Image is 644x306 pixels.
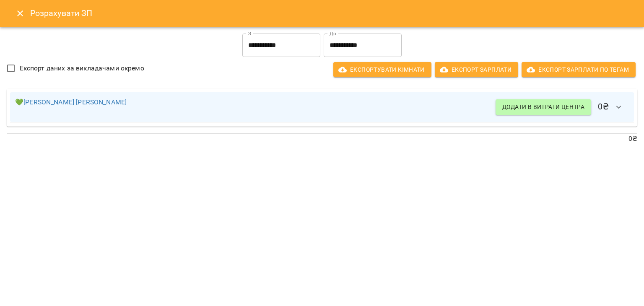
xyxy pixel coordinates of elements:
button: Експорт Зарплати по тегам [522,62,636,77]
span: Експорт даних за викладачами окремо [20,63,144,73]
button: Close [10,3,30,23]
span: Експорт Зарплати по тегам [528,65,629,75]
h6: 0 ₴ [496,97,629,117]
button: Експорт Зарплати [435,62,518,77]
a: 💚[PERSON_NAME] [PERSON_NAME] [15,98,127,106]
p: 0 ₴ [7,134,637,144]
button: Додати в витрати центра [496,99,591,114]
span: Експортувати кімнати [340,65,425,75]
button: Експортувати кімнати [333,62,431,77]
span: Експорт Зарплати [441,65,512,75]
h6: Розрахувати ЗП [30,7,634,20]
span: Додати в витрати центра [502,102,584,112]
